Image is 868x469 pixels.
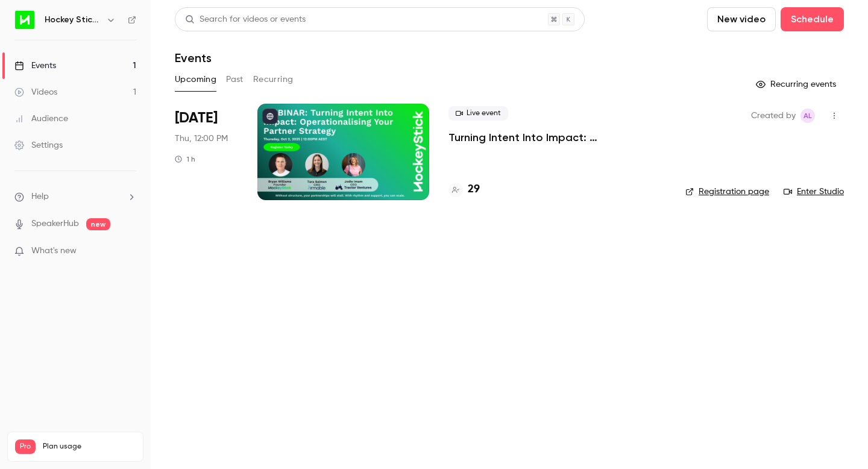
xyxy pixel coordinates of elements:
[14,86,57,98] div: Videos
[43,442,136,452] span: Plan usage
[707,7,776,31] button: New video
[14,60,56,72] div: Events
[175,133,228,145] span: Thu, 12:00 PM
[31,190,49,203] span: Help
[448,181,480,198] a: 29
[15,439,36,454] span: Pro
[31,245,77,257] span: What's new
[800,109,815,123] span: Alison Logue
[175,104,238,200] div: Oct 2 Thu, 12:00 PM (Australia/Melbourne)
[175,51,212,65] h1: Events
[226,70,244,89] button: Past
[15,10,34,30] img: Hockey Stick Advisory
[86,218,110,230] span: new
[14,139,63,151] div: Settings
[175,109,218,128] span: [DATE]
[253,70,294,89] button: Recurring
[448,106,508,121] span: Live event
[31,218,79,230] a: SpeakerHub
[751,109,796,123] span: Created by
[45,14,101,26] h6: Hockey Stick Advisory
[185,13,306,26] div: Search for videos or events
[750,75,844,94] button: Recurring events
[781,7,844,31] button: Schedule
[448,130,666,145] a: Turning Intent Into Impact: Operationalising Your Partner Strategy
[685,186,769,198] a: Registration page
[784,186,844,198] a: Enter Studio
[175,70,216,89] button: Upcoming
[14,190,136,203] li: help-dropdown-opener
[468,181,480,198] h4: 29
[804,109,812,123] span: AL
[14,113,68,125] div: Audience
[175,154,195,164] div: 1 h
